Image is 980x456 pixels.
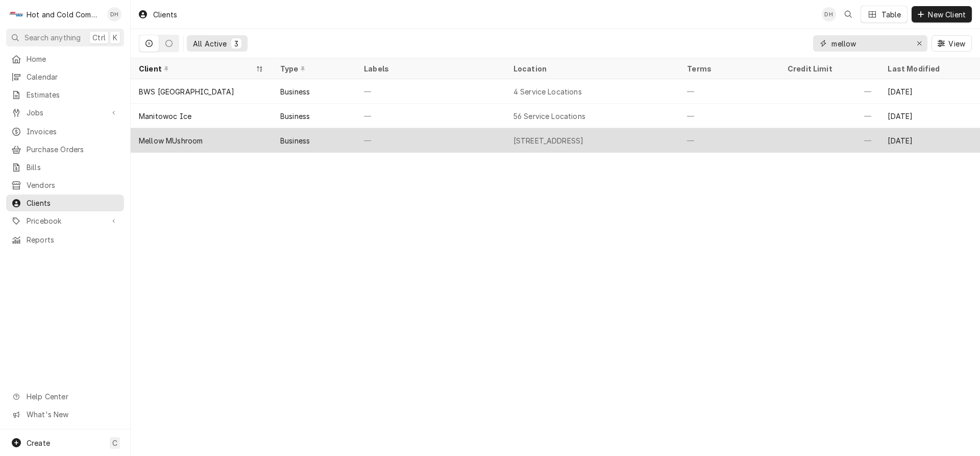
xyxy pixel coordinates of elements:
[27,409,118,420] span: What's New
[27,89,119,100] span: Estimates
[513,135,584,146] div: [STREET_ADDRESS]
[233,38,239,49] div: 3
[6,123,124,140] a: Invoices
[27,180,119,190] span: Vendors
[881,9,901,20] div: Table
[113,32,117,43] span: K
[879,128,980,153] div: [DATE]
[788,63,870,74] div: Credit Limit
[513,111,585,122] div: 56 Service Locations
[280,135,310,146] div: Business
[6,29,124,46] button: Search anythingCtrlK
[926,9,968,20] span: New Client
[27,215,104,226] span: Pricebook
[513,63,671,74] div: Location
[9,7,23,21] div: Hot and Cold Commercial Kitchens, Inc.'s Avatar
[6,177,124,194] a: Vendors
[139,86,234,97] div: BWS [GEOGRAPHIC_DATA]
[107,7,121,21] div: DH
[840,6,856,22] button: Open search
[27,391,118,402] span: Help Center
[27,9,102,20] div: Hot and Cold Commercial Kitchens, Inc.
[888,63,970,74] div: Last Modified
[107,7,121,21] div: Daryl Harris's Avatar
[912,6,972,22] button: New Client
[280,86,310,97] div: Business
[139,111,191,122] div: Manitowoc Ice
[27,126,119,137] span: Invoices
[356,104,505,128] div: —
[679,104,779,128] div: —
[356,128,505,153] div: —
[679,128,779,153] div: —
[27,162,119,173] span: Bills
[24,32,81,43] span: Search anything
[92,32,106,43] span: Ctrl
[6,86,124,103] a: Estimates
[822,7,836,21] div: DH
[27,54,119,64] span: Home
[6,68,124,85] a: Calendar
[831,35,908,52] input: Keyword search
[27,107,104,118] span: Jobs
[280,63,346,74] div: Type
[6,195,124,211] a: Clients
[6,212,124,229] a: Go to Pricebook
[6,159,124,176] a: Bills
[679,79,779,104] div: —
[779,79,880,104] div: —
[6,231,124,248] a: Reports
[6,406,124,423] a: Go to What's New
[139,135,203,146] div: Mellow MUshroom
[687,63,769,74] div: Terms
[779,128,880,153] div: —
[513,86,582,97] div: 4 Service Locations
[112,438,117,448] span: C
[9,7,23,21] div: H
[6,104,124,121] a: Go to Jobs
[139,63,254,74] div: Client
[280,111,310,122] div: Business
[193,38,227,49] div: All Active
[6,388,124,405] a: Go to Help Center
[27,71,119,82] span: Calendar
[6,141,124,158] a: Purchase Orders
[779,104,880,128] div: —
[932,35,972,52] button: View
[879,79,980,104] div: [DATE]
[879,104,980,128] div: [DATE]
[911,35,927,52] button: Erase input
[27,234,119,245] span: Reports
[27,439,50,447] span: Create
[364,63,497,74] div: Labels
[27,144,119,155] span: Purchase Orders
[6,51,124,67] a: Home
[27,198,119,208] span: Clients
[946,38,967,49] span: View
[822,7,836,21] div: Daryl Harris's Avatar
[356,79,505,104] div: —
